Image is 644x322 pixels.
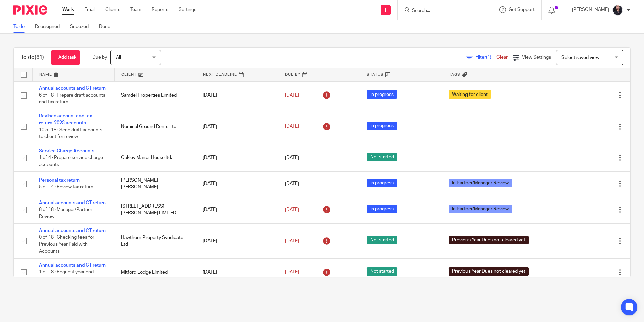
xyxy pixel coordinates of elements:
[70,20,94,33] a: Snoozed
[39,114,92,125] a: Revised account and tax return-2023 accounts
[285,181,299,186] span: [DATE]
[196,224,278,259] td: [DATE]
[35,20,65,33] a: Reassigned
[367,153,397,161] span: Not started
[285,239,299,243] span: [DATE]
[449,73,460,76] span: Tags
[449,205,512,213] span: In Partner/Manager Review
[114,224,196,259] td: Hawthorn Property Syndicate Ltd
[39,270,94,282] span: 1 of 18 · Request year end information from client
[130,6,141,13] a: Team
[449,90,491,99] span: Waiting for client
[285,270,299,275] span: [DATE]
[179,6,196,13] a: Settings
[196,144,278,171] td: [DATE]
[449,154,542,161] div: ---
[39,178,80,183] a: Personal tax return
[152,6,168,13] a: Reports
[509,7,535,12] span: Get Support
[367,122,397,130] span: In progress
[39,228,106,233] a: Annual accounts and CT return
[39,86,106,91] a: Annual accounts and CT return
[285,93,299,98] span: [DATE]
[196,196,278,223] td: [DATE]
[496,55,508,60] a: Clear
[114,172,196,196] td: [PERSON_NAME] [PERSON_NAME]
[367,90,397,99] span: In progress
[13,20,30,33] a: To do
[572,6,609,13] p: [PERSON_NAME]
[62,6,74,13] a: Work
[39,263,106,268] a: Annual accounts and CT return
[21,54,44,61] h1: To do
[196,109,278,144] td: [DATE]
[475,55,496,60] span: Filter
[196,81,278,109] td: [DATE]
[285,155,299,160] span: [DATE]
[39,128,102,139] span: 10 of 18 · Send draft accounts to client for review
[13,5,47,15] img: Pixie
[285,207,299,212] span: [DATE]
[39,155,103,167] span: 1 of 4 · Prepare service charge accounts
[35,55,44,60] span: (61)
[114,196,196,223] td: [STREET_ADDRESS][PERSON_NAME] LIMITED
[39,200,106,205] a: Annual accounts and CT return
[196,172,278,196] td: [DATE]
[561,55,599,60] span: Select saved view
[39,207,92,219] span: 8 of 18 · Manager/Partner Review
[522,55,551,60] span: View Settings
[612,5,623,16] img: MicrosoftTeams-image.jfif
[39,235,94,254] span: 0 of 18 · Checking fees for Previous Year Paid with Accounts
[449,123,542,130] div: ---
[367,179,397,187] span: In progress
[449,267,529,276] span: Previous Year Dues not cleared yet
[367,205,397,213] span: In progress
[39,149,94,153] a: Service Charge Accounts
[39,93,105,105] span: 6 of 18 · Prepare draft accounts and tax return
[367,267,397,276] span: Not started
[39,185,93,190] span: 5 of 14 · Review tax return
[449,179,512,187] span: In Partner/Manager Review
[196,259,278,286] td: [DATE]
[285,124,299,129] span: [DATE]
[84,6,95,13] a: Email
[116,55,121,60] span: All
[114,81,196,109] td: Samdel Properties Limited
[105,6,120,13] a: Clients
[367,236,397,244] span: Not started
[92,54,107,61] p: Due by
[114,109,196,144] td: Nominal Ground Rents Ltd
[449,236,529,244] span: Previous Year Dues not cleared yet
[411,8,472,14] input: Search
[114,259,196,286] td: Mitford Lodge Limited
[114,144,196,171] td: Oakley Manor House ltd.
[486,55,491,60] span: (1)
[51,50,80,65] a: + Add task
[99,20,116,33] a: Done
